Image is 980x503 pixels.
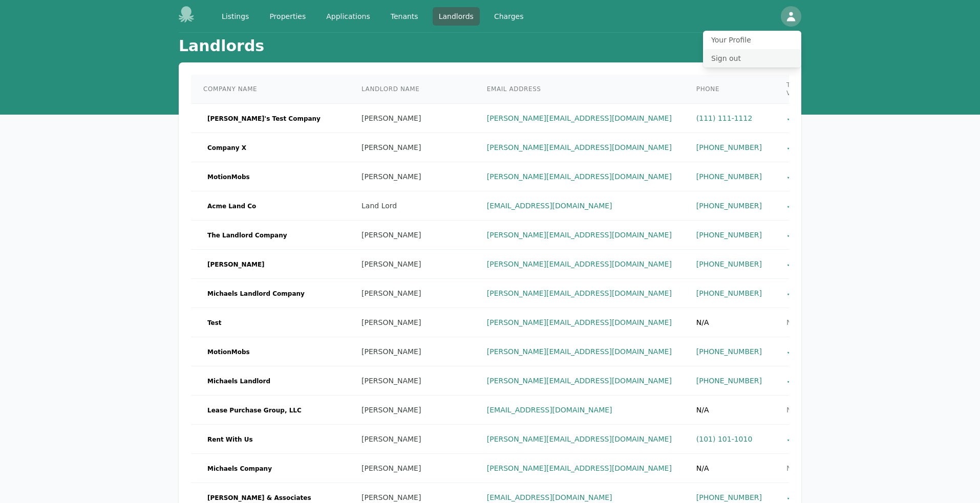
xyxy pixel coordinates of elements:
span: Michaels Landlord [203,376,274,386]
span: Not Verified [786,464,828,472]
span: ✓ Verified [786,260,826,268]
span: ✓ Verified [786,114,826,122]
h1: Landlords [179,37,264,58]
span: ✓ Verified [786,231,826,239]
span: ✓ Verified [786,289,826,297]
td: N/A [684,396,774,425]
td: [PERSON_NAME] [349,366,475,396]
span: ✓ Verified [786,493,826,501]
span: Not Verified [786,318,828,326]
a: [PERSON_NAME][EMAIL_ADDRESS][DOMAIN_NAME] [487,435,672,443]
span: MotionMobs [203,347,254,357]
td: N/A [684,308,774,337]
a: Properties [263,7,312,26]
td: [PERSON_NAME] [349,308,475,337]
td: [PERSON_NAME] [349,250,475,279]
a: Charges [488,7,530,26]
th: Company Name [191,75,349,104]
span: [PERSON_NAME] & Associates [203,493,315,503]
a: [PERSON_NAME][EMAIL_ADDRESS][DOMAIN_NAME] [487,172,672,181]
span: [PERSON_NAME] [203,259,269,270]
span: ✓ Verified [786,435,826,443]
td: [PERSON_NAME] [349,221,475,250]
td: [PERSON_NAME] [349,104,475,133]
span: Rent With Us [203,434,257,445]
a: Tenants [385,7,424,26]
span: Acme Land Co [203,201,260,211]
td: [PERSON_NAME] [349,162,475,191]
span: ✓ Verified [786,377,826,385]
span: ✓ Verified [786,172,826,181]
span: Lease Purchase Group, LLC [203,405,306,415]
a: [PERSON_NAME][EMAIL_ADDRESS][DOMAIN_NAME] [487,143,672,151]
td: N/A [684,454,774,483]
a: [PERSON_NAME][EMAIL_ADDRESS][DOMAIN_NAME] [487,289,672,297]
a: (111) 111-1112 [696,114,753,122]
a: [PHONE_NUMBER] [696,260,762,268]
a: [PERSON_NAME][EMAIL_ADDRESS][DOMAIN_NAME] [487,464,672,472]
span: ✓ Verified [786,347,826,356]
td: [PERSON_NAME] [349,337,475,366]
span: [PERSON_NAME]'s Test Company [203,114,325,124]
a: [PHONE_NUMBER] [696,172,762,181]
a: [PERSON_NAME][EMAIL_ADDRESS][DOMAIN_NAME] [487,377,672,385]
a: [PHONE_NUMBER] [696,231,762,239]
span: MotionMobs [203,172,254,182]
th: Landlord Name [349,75,475,104]
td: Land Lord [349,191,475,221]
a: [PERSON_NAME][EMAIL_ADDRESS][DOMAIN_NAME] [487,260,672,268]
a: (101) 101-1010 [696,435,753,443]
a: [PERSON_NAME][EMAIL_ADDRESS][DOMAIN_NAME] [487,347,672,356]
a: [PHONE_NUMBER] [696,202,762,210]
a: Landlords [433,7,480,26]
a: [EMAIL_ADDRESS][DOMAIN_NAME] [487,493,612,501]
td: [PERSON_NAME] [349,279,475,308]
a: [PERSON_NAME][EMAIL_ADDRESS][DOMAIN_NAME] [487,114,672,122]
span: ✓ Verified [786,202,826,210]
a: [PERSON_NAME][EMAIL_ADDRESS][DOMAIN_NAME] [487,318,672,326]
th: Phone [684,75,774,104]
button: Your Profile [703,31,801,49]
td: [PERSON_NAME] [349,454,475,483]
a: [EMAIL_ADDRESS][DOMAIN_NAME] [487,202,612,210]
th: TransUnion Verified [774,75,843,104]
a: [PHONE_NUMBER] [696,289,762,297]
td: [PERSON_NAME] [349,425,475,454]
button: Sign out [703,49,801,68]
a: [PHONE_NUMBER] [696,493,762,501]
a: [PHONE_NUMBER] [696,377,762,385]
span: The Landlord Company [203,230,291,240]
a: [EMAIL_ADDRESS][DOMAIN_NAME] [487,406,612,414]
span: Michaels Landlord Company [203,289,309,299]
span: Michaels Company [203,464,276,474]
a: Applications [320,7,376,26]
th: Email Address [475,75,684,104]
td: [PERSON_NAME] [349,133,475,162]
span: Company X [203,143,250,153]
a: [PERSON_NAME][EMAIL_ADDRESS][DOMAIN_NAME] [487,231,672,239]
td: [PERSON_NAME] [349,396,475,425]
a: [PHONE_NUMBER] [696,143,762,151]
a: Listings [216,7,255,26]
span: Test [203,318,226,328]
a: [PHONE_NUMBER] [696,347,762,356]
span: ✓ Verified [786,143,826,151]
span: Not Verified [786,406,828,414]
